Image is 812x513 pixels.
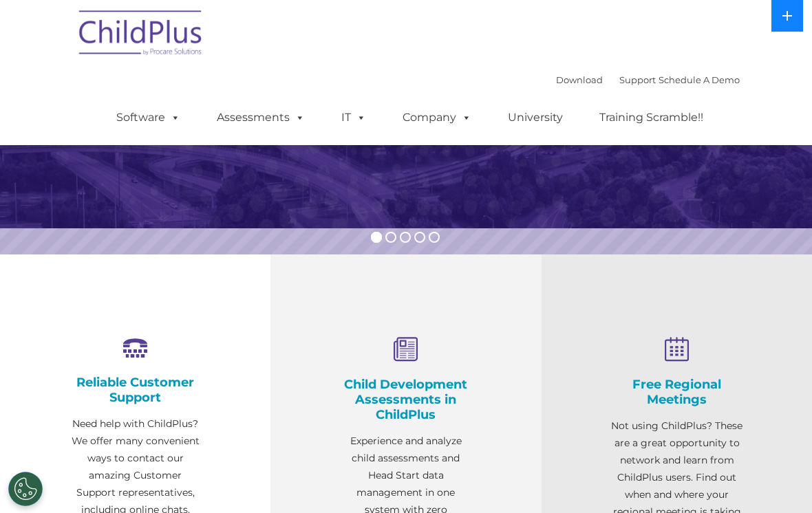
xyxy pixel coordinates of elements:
[389,104,485,131] a: Company
[339,377,472,422] h4: Child Development Assessments in ChildPlus
[556,74,603,85] a: Download
[72,1,210,69] img: ChildPlus by Procare Solutions
[69,375,202,405] h4: Reliable Customer Support
[103,104,194,131] a: Software
[494,104,577,131] a: University
[610,377,743,407] h4: Free Regional Meetings
[556,74,740,85] font: |
[328,104,380,131] a: IT
[203,104,319,131] a: Assessments
[586,104,717,131] a: Training Scramble!!
[659,74,740,85] a: Schedule A Demo
[619,74,656,85] a: Support
[8,472,43,506] button: Cookies Settings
